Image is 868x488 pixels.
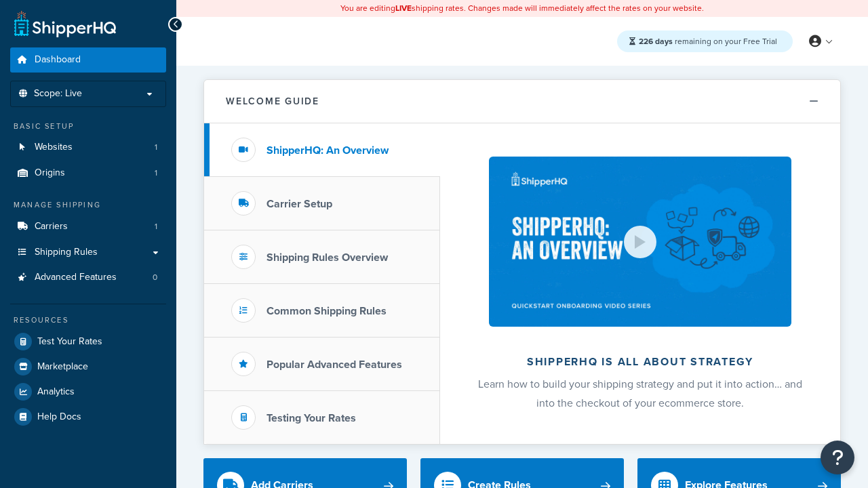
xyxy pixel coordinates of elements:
[35,221,68,232] span: Carriers
[10,265,166,290] li: Advanced Features
[267,251,388,264] h3: Shipping Rules Overview
[155,167,157,179] span: 1
[10,161,166,186] li: Origins
[10,214,166,239] li: Carriers
[395,2,412,14] b: LIVE
[10,161,166,186] a: Origins1
[10,354,166,379] a: Marketplace
[489,157,791,327] img: ShipperHQ is all about strategy
[37,336,102,348] span: Test Your Rates
[37,386,75,398] span: Analytics
[478,376,802,411] span: Learn how to build your shipping strategy and put it into action… and into the checkout of your e...
[155,142,157,153] span: 1
[10,214,166,239] a: Carriers1
[476,356,804,368] h2: ShipperHQ is all about strategy
[10,47,166,73] a: Dashboard
[204,80,840,123] button: Welcome Guide
[821,441,854,474] button: Open Resource Center
[10,405,166,429] a: Help Docs
[155,221,157,232] span: 1
[34,88,82,100] span: Scope: Live
[267,359,402,371] h3: Popular Advanced Features
[10,314,166,326] div: Resources
[267,144,389,157] h3: ShipperHQ: An Overview
[267,198,332,210] h3: Carrier Setup
[267,305,387,317] h3: Common Shipping Rules
[10,380,166,404] a: Analytics
[10,329,166,354] a: Test Your Rates
[153,272,157,283] span: 0
[35,167,65,179] span: Origins
[10,240,166,265] a: Shipping Rules
[10,265,166,290] a: Advanced Features0
[10,135,166,160] li: Websites
[35,272,117,283] span: Advanced Features
[10,199,166,211] div: Manage Shipping
[35,142,73,153] span: Websites
[639,35,777,47] span: remaining on your Free Trial
[37,411,81,423] span: Help Docs
[35,247,98,258] span: Shipping Rules
[267,412,356,424] h3: Testing Your Rates
[10,135,166,160] a: Websites1
[10,121,166,132] div: Basic Setup
[226,96,319,106] h2: Welcome Guide
[35,54,81,66] span: Dashboard
[639,35,673,47] strong: 226 days
[37,361,88,373] span: Marketplace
